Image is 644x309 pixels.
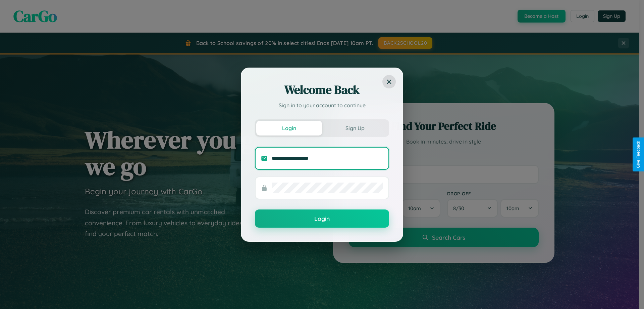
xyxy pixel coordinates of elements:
[322,121,388,136] button: Sign Up
[636,141,641,168] div: Give Feedback
[255,82,389,98] h2: Welcome Back
[255,101,389,109] p: Sign in to your account to continue
[255,209,389,228] button: Login
[256,121,322,136] button: Login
